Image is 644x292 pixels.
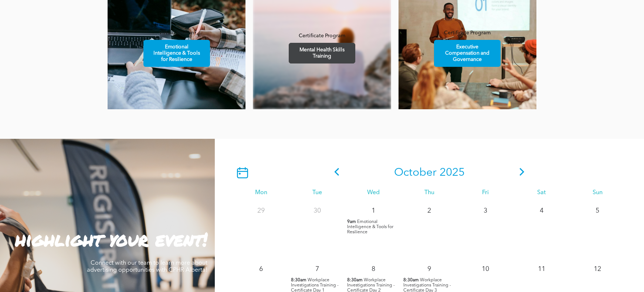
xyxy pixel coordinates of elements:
span: Emotional Intelligence & Tools for Resilience [347,220,393,234]
div: Mon [233,189,289,196]
p: 29 [254,204,268,217]
p: 12 [591,262,604,276]
strong: highlight your event! [15,226,207,252]
span: 8:30am [347,278,363,283]
a: Mental Health Skills Training [289,43,355,63]
span: 9am [347,219,356,224]
a: Emotional Intelligence & Tools for Resilience [143,40,210,67]
span: 8:30am [291,278,306,283]
p: 5 [591,204,604,217]
p: 4 [535,204,548,217]
a: Executive Compensation and Governance [434,40,501,67]
p: 3 [479,204,492,217]
div: Wed [345,189,401,196]
div: Tue [289,189,345,196]
span: Connect with our team to learn more about advertising opportunities with CPHR Alberta! [87,260,207,273]
div: Thu [401,189,458,196]
p: 7 [311,262,324,276]
span: 8:30am [403,278,419,283]
p: 11 [535,262,548,276]
div: Fri [457,189,513,196]
p: 30 [311,204,324,217]
span: Emotional Intelligence & Tools for Resilience [144,40,209,66]
p: 8 [367,262,380,276]
p: 6 [254,262,268,276]
span: October [394,167,437,178]
p: 1 [367,204,380,217]
p: 2 [423,204,436,217]
div: Sat [513,189,570,196]
span: Mental Health Skills Training [290,43,354,63]
span: Executive Compensation and Governance [435,40,499,66]
span: 2025 [440,167,465,178]
p: 10 [479,262,492,276]
div: Sun [569,189,626,196]
p: 9 [423,262,436,276]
